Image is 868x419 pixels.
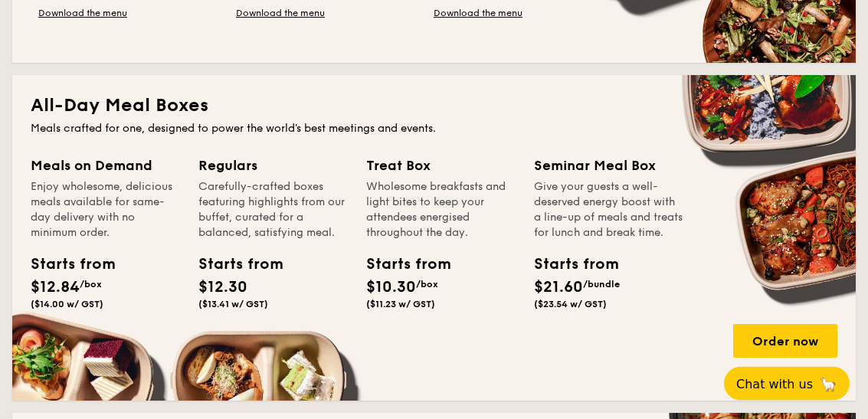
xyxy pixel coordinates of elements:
[534,155,683,177] div: Seminar Meal Box
[31,180,180,241] div: Enjoy wholesome, delicious meals available for same-day delivery with no minimum order.
[198,180,348,241] div: Carefully-crafted boxes featuring highlights from our buffet, curated for a balanced, satisfying ...
[366,254,435,277] div: Starts from
[416,280,438,290] span: /box
[31,300,103,310] span: ($14.00 w/ GST)
[426,8,530,20] a: Download the menu
[534,300,607,310] span: ($23.54 w/ GST)
[819,375,837,393] span: 🦙
[31,254,100,277] div: Starts from
[534,279,583,297] span: $21.60
[31,155,180,177] div: Meals on Demand
[366,279,416,297] span: $10.30
[366,180,516,241] div: Wholesome breakfasts and light bites to keep your attendees energised throughout the day.
[198,300,268,310] span: ($13.41 w/ GST)
[198,279,247,297] span: $12.30
[534,254,603,277] div: Starts from
[724,367,850,401] button: Chat with us🦙
[80,280,102,290] span: /box
[534,180,683,241] div: Give your guests a well-deserved energy boost with a line-up of meals and treats for lunch and br...
[366,300,435,310] span: ($11.23 w/ GST)
[583,280,620,290] span: /bundle
[198,155,348,177] div: Regulars
[736,377,813,391] span: Chat with us
[31,94,837,119] h2: All-Day Meal Boxes
[228,8,332,20] a: Download the menu
[198,254,267,277] div: Starts from
[31,279,80,297] span: $12.84
[733,325,837,358] div: Order now
[31,122,837,137] div: Meals crafted for one, designed to power the world's best meetings and events.
[31,8,135,20] a: Download the menu
[366,155,516,177] div: Treat Box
